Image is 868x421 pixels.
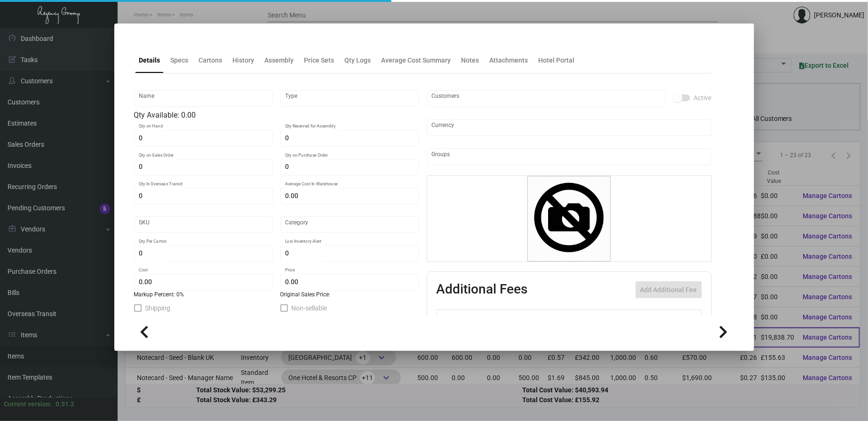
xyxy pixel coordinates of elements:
[431,153,707,160] input: Add new..
[609,310,648,326] th: Price
[437,310,465,326] th: Active
[431,95,661,103] input: Add new..
[345,56,371,65] div: Qty Logs
[304,56,334,65] div: Price Sets
[640,286,697,294] span: Add Additional Fee
[139,56,160,65] div: Details
[145,302,171,314] span: Shipping
[636,281,702,298] button: Add Additional Fee
[265,56,294,65] div: Assembly
[539,56,575,65] div: Hotel Portal
[171,56,189,65] div: Specs
[134,110,419,121] div: Qty Available: 0.00
[382,56,451,65] div: Average Cost Summary
[648,310,690,326] th: Price type
[694,92,712,103] span: Active
[465,310,571,326] th: Type
[292,302,327,314] span: Non-sellable
[437,281,528,298] h2: Additional Fees
[56,399,74,409] div: 0.51.2
[233,56,255,65] div: History
[4,399,52,409] div: Current version:
[571,310,609,326] th: Cost
[462,56,479,65] div: Notes
[490,56,528,65] div: Attachments
[199,56,223,65] div: Cartons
